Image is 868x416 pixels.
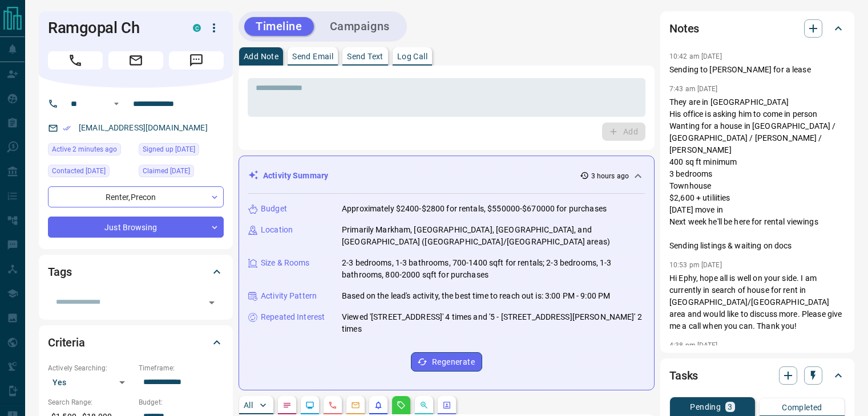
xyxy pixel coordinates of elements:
p: Activity Summary [263,170,328,182]
p: Sending to [PERSON_NAME] for a lease [669,64,845,76]
p: Hi Ephy, hope all is well on your side. I am currently in search of house for rent in [GEOGRAPHIC... [669,272,845,332]
p: 7:43 am [DATE] [669,85,718,93]
p: Repeated Interest [261,311,325,323]
span: Contacted [DATE] [52,165,106,177]
div: Renter , Precon [48,186,224,207]
svg: Notes [282,401,292,410]
button: Campaigns [318,17,401,36]
p: Budget: [139,397,224,407]
p: Completed [782,403,822,411]
svg: Opportunities [419,401,429,410]
p: Activity Pattern [261,290,317,302]
p: Send Text [347,52,383,60]
p: Budget [261,203,287,215]
div: Activity Summary3 hours ago [248,165,645,186]
p: Size & Rooms [261,257,310,269]
p: Approximately $2400-$2800 for rentals, $550000-$670000 for purchases [342,203,607,215]
svg: Email Verified [63,124,71,132]
p: Actively Searching: [48,363,133,373]
span: Email [108,51,163,70]
p: Log Call [397,52,427,60]
h1: Ramgopal Ch [48,19,176,37]
p: Add Note [244,52,278,60]
svg: Emails [351,401,360,410]
button: Regenerate [411,352,482,372]
h2: Tasks [669,366,698,385]
div: Just Browsing [48,217,224,238]
div: Yes [48,373,133,391]
p: All [244,401,253,409]
div: Mon Aug 25 2025 [48,165,133,181]
span: Message [169,51,224,70]
h2: Tags [48,263,71,281]
p: Based on the lead's activity, the best time to reach out is: 3:00 PM - 9:00 PM [342,290,610,302]
svg: Listing Alerts [374,401,383,410]
button: Open [204,295,220,311]
p: Timeframe: [139,363,224,373]
p: 2-3 bedrooms, 1-3 bathrooms, 700-1400 sqft for rentals; 2-3 bedrooms, 1-3 bathrooms, 800-2000 sqf... [342,257,645,281]
div: Mon Sep 15 2025 [48,143,133,159]
span: Signed up [DATE] [143,144,195,155]
span: Claimed [DATE] [143,165,190,177]
div: condos.ca [193,24,201,32]
button: Timeline [244,17,314,36]
div: Notes [669,15,845,42]
p: 3 hours ago [591,171,629,181]
svg: Agent Actions [442,401,451,410]
p: Pending [690,403,721,411]
div: Tasks [669,362,845,389]
p: They are in [GEOGRAPHIC_DATA] His office is asking him to come in person Wanting for a house in [... [669,96,845,252]
div: Tue Aug 26 2025 [139,165,224,181]
div: Criteria [48,329,224,356]
p: Location [261,224,293,236]
h2: Notes [669,19,699,38]
p: Search Range: [48,397,133,407]
div: Tags [48,258,224,286]
h2: Criteria [48,333,85,352]
p: Primarily Markham, [GEOGRAPHIC_DATA], [GEOGRAPHIC_DATA], and [GEOGRAPHIC_DATA] ([GEOGRAPHIC_DATA]... [342,224,645,248]
p: Viewed '[STREET_ADDRESS]' 4 times and '5 - [STREET_ADDRESS][PERSON_NAME]' 2 times [342,311,645,335]
svg: Lead Browsing Activity [305,401,314,410]
a: [EMAIL_ADDRESS][DOMAIN_NAME] [79,123,208,132]
span: Active 2 minutes ago [52,144,117,155]
p: 10:53 pm [DATE] [669,261,722,269]
p: Send Email [292,52,333,60]
svg: Requests [397,401,406,410]
button: Open [110,97,123,111]
svg: Calls [328,401,337,410]
p: 4:38 pm [DATE] [669,341,718,349]
p: 3 [728,403,732,411]
span: Call [48,51,103,70]
div: Fri Jul 23 2021 [139,143,224,159]
p: 10:42 am [DATE] [669,52,722,60]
